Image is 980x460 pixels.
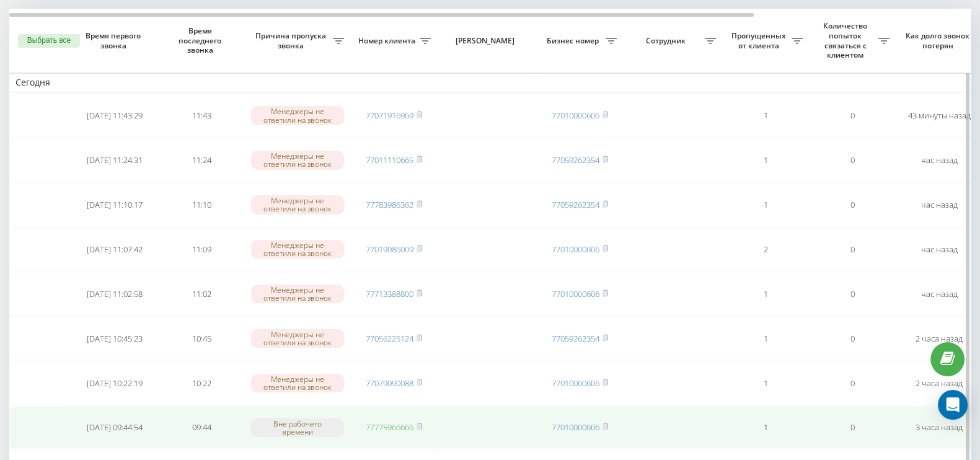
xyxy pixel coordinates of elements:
[552,199,599,210] a: 77059262354
[251,240,344,259] div: Менеджеры не ответили на звонок
[722,362,809,404] td: 1
[251,285,344,303] div: Менеджеры не ответили на звонок
[251,151,344,169] div: Менеджеры не ответили на звонок
[809,362,896,404] td: 0
[71,95,158,137] td: [DATE] 11:43:29
[81,31,148,50] span: Время первого звонка
[722,273,809,315] td: 1
[158,362,245,404] td: 10:22
[552,333,599,344] a: 77059262354
[366,378,413,389] a: 77079090088
[815,21,878,60] span: Количество попыток связаться с клиентом
[366,288,413,299] a: 77713388800
[251,106,344,125] div: Менеджеры не ответили на звонок
[366,244,413,255] a: 77019086009
[552,422,599,433] a: 77010000606
[722,228,809,270] td: 2
[722,317,809,360] td: 1
[251,31,333,50] span: Причина пропуска звонка
[722,184,809,226] td: 1
[356,36,420,46] span: Номер клиента
[71,228,158,270] td: [DATE] 11:07:42
[366,199,413,210] a: 77783986362
[366,333,413,344] a: 77056225124
[158,273,245,315] td: 11:02
[251,329,344,348] div: Менеджеры не ответили на звонок
[722,407,809,449] td: 1
[158,184,245,226] td: 11:10
[251,374,344,392] div: Менеджеры не ответили на звонок
[158,139,245,182] td: 11:24
[938,390,968,420] div: Open Intercom Messenger
[552,154,599,166] a: 77059262354
[71,139,158,182] td: [DATE] 11:24:31
[71,362,158,404] td: [DATE] 10:22:19
[71,184,158,226] td: [DATE] 11:10:17
[728,31,792,50] span: Пропущенных от клиента
[71,317,158,360] td: [DATE] 10:45:23
[158,317,245,360] td: 10:45
[448,36,526,46] span: [PERSON_NAME]
[809,184,896,226] td: 0
[71,273,158,315] td: [DATE] 11:02:58
[906,31,973,50] span: Как долго звонок потерян
[552,378,599,389] a: 77010000606
[251,418,344,437] div: Вне рабочего времени
[71,407,158,449] td: [DATE] 09:44:54
[552,288,599,299] a: 77010000606
[722,95,809,137] td: 1
[552,244,599,255] a: 77010000606
[552,110,599,121] a: 77010000606
[722,139,809,182] td: 1
[809,273,896,315] td: 0
[366,422,413,433] a: 77775966666
[366,110,413,121] a: 77071916969
[18,34,80,48] button: Выбрать все
[809,407,896,449] td: 0
[366,154,413,166] a: 77011110665
[542,36,606,46] span: Бизнес номер
[158,95,245,137] td: 11:43
[809,317,896,360] td: 0
[809,139,896,182] td: 0
[809,228,896,270] td: 0
[809,95,896,137] td: 0
[251,195,344,214] div: Менеджеры не ответили на звонок
[629,36,705,46] span: Сотрудник
[158,228,245,270] td: 11:09
[158,407,245,449] td: 09:44
[168,26,235,55] span: Время последнего звонка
